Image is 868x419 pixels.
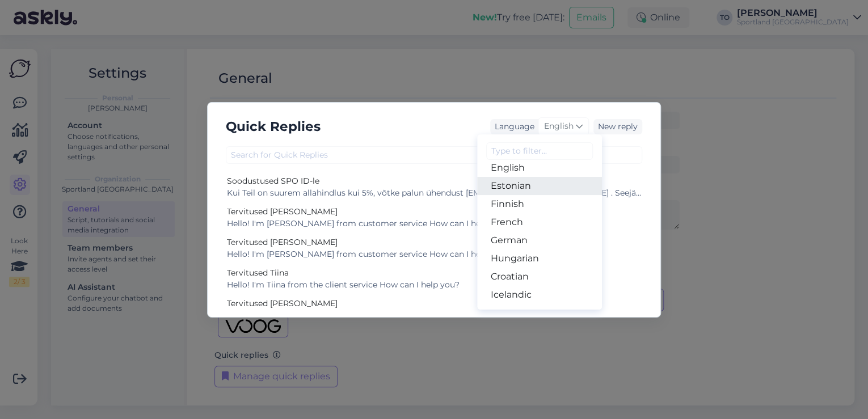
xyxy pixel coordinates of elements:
span: English [544,120,574,133]
a: Croatian [477,268,602,286]
div: Tervitused [PERSON_NAME] [227,236,641,248]
div: Soodustused SPO ID-le [227,175,641,187]
a: Hungarian [477,249,602,268]
a: Estonian [477,177,602,195]
a: English [477,159,602,177]
div: Language [490,121,534,133]
a: Icelandic [477,286,602,304]
div: Tervitused [PERSON_NAME] [227,206,641,218]
a: Finnish [477,195,602,213]
div: Tervitused [PERSON_NAME] [227,298,641,310]
input: Search for Quick Replies [226,146,642,164]
input: Type to filter... [486,142,593,160]
div: Hello! I'm [PERSON_NAME] from customer service How can I help you? [227,248,641,260]
div: Hello! I'm [PERSON_NAME] from customer service How can I help you? [227,218,641,230]
a: Italian [477,304,602,322]
a: French [477,213,602,231]
div: Tervitused Tiina [227,267,641,279]
h5: Quick Replies [226,116,321,137]
div: Hello! I'm Tiina from the client service How can I help you? [227,279,641,291]
div: Kui Teil on suurem allahindlus kui 5%, võtke palun ühendust [EMAIL_ADDRESS][DOMAIN_NAME] . Seejär... [227,187,641,199]
div: New reply [593,119,642,134]
a: German [477,231,602,249]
